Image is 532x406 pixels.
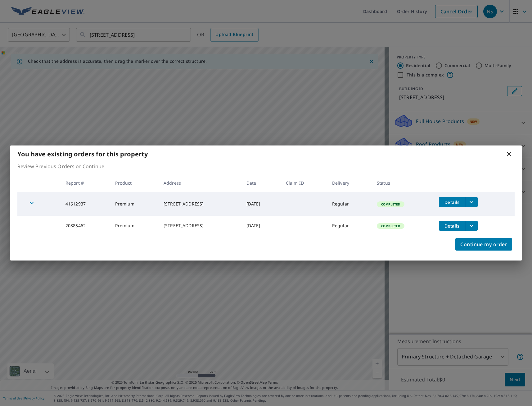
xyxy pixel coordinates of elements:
[443,223,461,229] span: Details
[241,174,281,192] th: Date
[460,240,507,249] span: Continue my order
[439,197,465,207] button: detailsBtn-41612937
[327,192,372,216] td: Regular
[159,174,241,192] th: Address
[110,192,158,216] td: Premium
[164,201,237,207] div: [STREET_ADDRESS]
[377,202,404,206] span: Completed
[110,216,158,236] td: Premium
[110,174,158,192] th: Product
[465,221,478,231] button: filesDropdownBtn-20885462
[61,192,110,216] td: 41612937
[164,223,237,229] div: [STREET_ADDRESS]
[455,238,512,251] button: Continue my order
[439,221,465,231] button: detailsBtn-20885462
[17,163,515,170] p: Review Previous Orders or Continue
[61,174,110,192] th: Report #
[241,192,281,216] td: [DATE]
[465,197,478,207] button: filesDropdownBtn-41612937
[241,216,281,236] td: [DATE]
[61,216,110,236] td: 20885462
[327,216,372,236] td: Regular
[377,224,404,228] span: Completed
[17,150,148,158] b: You have existing orders for this property
[443,199,461,205] span: Details
[281,174,327,192] th: Claim ID
[327,174,372,192] th: Delivery
[372,174,434,192] th: Status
